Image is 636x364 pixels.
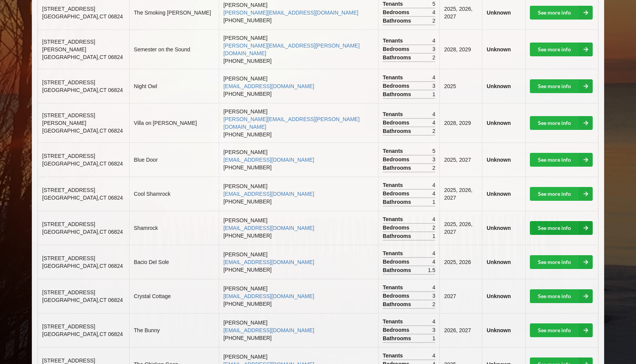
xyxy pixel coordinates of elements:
span: Bathrooms [383,17,413,25]
span: [GEOGRAPHIC_DATA] , CT 06824 [42,161,123,167]
span: Bedrooms [383,224,411,231]
span: 2 [432,300,435,308]
span: Bedrooms [383,82,411,90]
td: Semester on the Sound [129,30,219,69]
a: [EMAIL_ADDRESS][DOMAIN_NAME] [223,259,314,265]
td: 2025, 2026, 2027 [439,177,482,211]
span: 3 [432,156,435,163]
span: Tenants [383,37,405,44]
b: Unknown [487,10,511,16]
td: 2025, 2027 [439,143,482,177]
b: Unknown [487,327,511,333]
td: [PERSON_NAME] [PHONE_NUMBER] [219,103,378,143]
span: [GEOGRAPHIC_DATA] , CT 06824 [42,128,123,134]
b: Unknown [487,259,511,265]
a: See more info [530,79,593,93]
span: Bathrooms [383,334,413,342]
a: See more info [530,323,593,337]
a: See more info [530,255,593,269]
span: 2 [432,17,435,25]
a: [PERSON_NAME][EMAIL_ADDRESS][DOMAIN_NAME] [223,10,358,16]
span: Tenants [383,215,405,223]
td: 2025, 2026, 2027 [439,211,482,245]
span: 4 [432,284,435,291]
b: Unknown [487,191,511,197]
span: Tenants [383,249,405,257]
span: 3 [432,82,435,90]
b: Unknown [487,157,511,163]
td: Crystal Cottage [129,279,219,313]
span: 3 [432,326,435,334]
span: Tenants [383,181,405,189]
span: [STREET_ADDRESS][PERSON_NAME] [42,39,95,52]
span: [STREET_ADDRESS] [42,255,95,261]
td: Blue Door [129,143,219,177]
span: Bathrooms [383,232,413,240]
span: [STREET_ADDRESS] [42,153,95,159]
td: [PERSON_NAME] [PHONE_NUMBER] [219,211,378,245]
span: Bathrooms [383,127,413,135]
td: [PERSON_NAME] [PHONE_NUMBER] [219,177,378,211]
a: [PERSON_NAME][EMAIL_ADDRESS][PERSON_NAME][DOMAIN_NAME] [223,43,360,56]
span: 3 [432,45,435,53]
span: [GEOGRAPHIC_DATA] , CT 06824 [42,87,123,93]
a: [EMAIL_ADDRESS][DOMAIN_NAME] [223,191,314,197]
span: Bedrooms [383,326,411,334]
span: Bathrooms [383,198,413,206]
span: 4 [432,258,435,266]
span: 4 [432,318,435,325]
td: [PERSON_NAME] [PHONE_NUMBER] [219,143,378,177]
span: Bedrooms [383,45,411,53]
td: Cool Shamrock [129,177,219,211]
td: [PERSON_NAME] [PHONE_NUMBER] [219,313,378,347]
td: 2026, 2027 [439,313,482,347]
b: Unknown [487,225,511,231]
td: 2025, 2026 [439,245,482,279]
span: Bathrooms [383,266,413,274]
span: [STREET_ADDRESS] [42,79,95,85]
span: Bathrooms [383,300,413,308]
span: Bathrooms [383,90,413,98]
span: 4 [432,190,435,197]
span: Tenants [383,284,405,291]
a: [EMAIL_ADDRESS][DOMAIN_NAME] [223,83,314,89]
td: [PERSON_NAME] [PHONE_NUMBER] [219,69,378,103]
a: See more info [530,116,593,130]
span: 1.5 [428,266,435,274]
span: 4 [432,249,435,257]
a: [EMAIL_ADDRESS][DOMAIN_NAME] [223,293,314,299]
span: 2 [432,127,435,135]
td: 2027 [439,279,482,313]
a: See more info [530,43,593,56]
span: Tenants [383,74,405,81]
span: Bedrooms [383,156,411,163]
span: [GEOGRAPHIC_DATA] , CT 06824 [42,297,123,303]
span: 4 [432,181,435,189]
span: Bathrooms [383,54,413,61]
b: Unknown [487,293,511,299]
span: [GEOGRAPHIC_DATA] , CT 06824 [42,331,123,337]
span: [STREET_ADDRESS] [42,357,95,364]
span: 4 [432,8,435,16]
td: Night Owl [129,69,219,103]
span: [STREET_ADDRESS] [42,289,95,295]
span: Bedrooms [383,119,411,126]
span: 4 [432,37,435,44]
td: [PERSON_NAME] [PHONE_NUMBER] [219,245,378,279]
td: 2025 [439,69,482,103]
b: Unknown [487,120,511,126]
span: [GEOGRAPHIC_DATA] , CT 06824 [42,229,123,235]
span: Tenants [383,110,405,118]
span: 3 [432,292,435,300]
span: [GEOGRAPHIC_DATA] , CT 06824 [42,13,123,20]
span: 2 [432,54,435,61]
span: 4 [432,352,435,359]
span: [STREET_ADDRESS] [42,6,95,12]
td: 2028, 2029 [439,103,482,143]
a: See more info [530,289,593,303]
span: [STREET_ADDRESS] [42,221,95,227]
a: See more info [530,187,593,201]
td: [PERSON_NAME] [PHONE_NUMBER] [219,279,378,313]
span: [GEOGRAPHIC_DATA] , CT 06824 [42,54,123,60]
span: 1 [432,334,435,342]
